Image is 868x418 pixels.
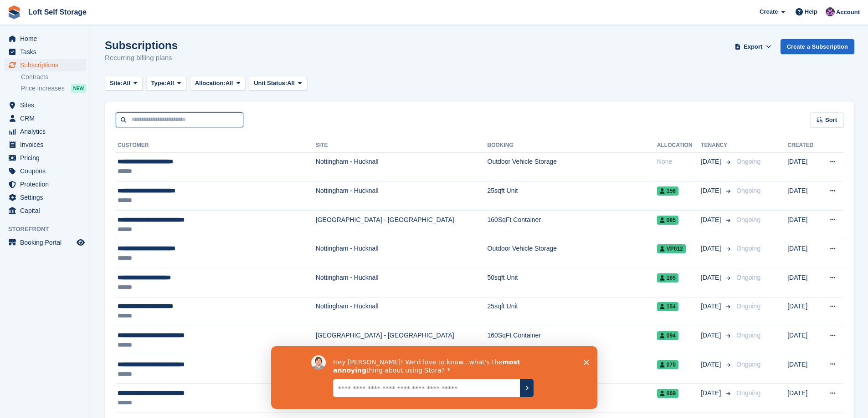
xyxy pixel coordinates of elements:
span: Ongoing [736,245,760,252]
span: [DATE] [701,244,723,253]
th: Created [787,138,820,153]
span: Settings [20,191,75,204]
div: NEW [71,84,86,93]
span: [DATE] [701,273,723,282]
span: Coupons [20,165,75,177]
a: menu [5,99,86,111]
span: All [166,79,174,88]
td: 160SqFt Container [488,210,657,239]
span: [DATE] [701,360,723,369]
span: Capital [20,204,75,217]
a: menu [5,204,86,217]
span: CRM [20,112,75,125]
span: Ongoing [736,274,760,281]
span: Ongoing [736,216,760,223]
a: Create a Subscription [781,39,854,54]
span: 154 [657,302,678,311]
td: [GEOGRAPHIC_DATA] - [GEOGRAPHIC_DATA] [316,326,488,355]
a: menu [5,178,86,191]
a: menu [5,32,86,45]
td: [DATE] [787,239,820,268]
a: menu [5,125,86,138]
span: Ongoing [736,158,760,165]
span: All [123,79,130,88]
span: 070 [657,360,678,369]
td: Outdoor Vehicle Storage [488,152,657,181]
span: Type: [151,79,167,88]
span: Ongoing [736,187,760,194]
span: 156 [657,186,678,196]
td: [DATE] [787,181,820,211]
span: All [287,79,295,88]
span: 165 [657,273,678,282]
td: [DATE] [787,384,820,413]
span: [DATE] [701,388,723,398]
a: menu [5,59,86,71]
td: 25sqft Unit [488,181,657,211]
a: menu [5,112,86,125]
span: Ongoing [736,332,760,339]
button: Site: All [105,76,143,91]
button: Allocation: All [190,76,246,91]
div: None [657,157,701,166]
td: Nottingham - Hucknall [316,297,488,326]
span: Ongoing [736,361,760,368]
a: menu [5,45,86,58]
span: Subscriptions [20,59,75,71]
th: Customer [116,138,316,153]
td: 160SqFt Container [488,326,657,355]
span: Protection [20,178,75,191]
span: Home [20,32,75,45]
td: [GEOGRAPHIC_DATA] - [GEOGRAPHIC_DATA] [316,210,488,239]
button: Unit Status: All [249,76,307,91]
td: Nottingham - Hucknall [316,152,488,181]
span: Pricing [20,151,75,164]
a: menu [5,236,86,249]
span: Sort [825,116,837,125]
td: Nottingham - Hucknall [316,268,488,297]
th: Booking [488,138,657,153]
span: Sites [20,99,75,111]
iframe: Survey by David from Stora [271,346,597,409]
td: [DATE] [787,326,820,355]
span: Ongoing [736,389,760,397]
span: All [226,79,233,88]
span: [DATE] [701,186,723,196]
span: [DATE] [701,157,723,166]
a: Price increases NEW [21,83,86,93]
button: Type: All [146,76,186,91]
td: [DATE] [787,355,820,384]
td: 50sqft Unit [488,268,657,297]
span: Invoices [20,138,75,151]
th: Allocation [657,138,701,153]
h1: Subscriptions [105,39,178,51]
td: Outdoor Vehicle Storage [488,239,657,268]
span: Storefront [8,225,91,234]
a: Contracts [21,73,86,81]
th: Site [316,138,488,153]
td: [DATE] [787,297,820,326]
span: Price increases [21,84,65,93]
span: 094 [657,331,678,340]
span: Account [836,8,860,17]
span: Tasks [20,45,75,58]
a: menu [5,138,86,151]
span: 085 [657,216,678,225]
td: [DATE] [787,268,820,297]
span: Site: [110,79,123,88]
td: [DATE] [787,210,820,239]
span: [DATE] [701,302,723,311]
span: Ongoing [736,302,760,310]
span: Booking Portal [20,236,75,249]
button: Export [733,39,773,54]
p: Recurring billing plans [105,53,178,63]
a: menu [5,151,86,164]
span: [DATE] [701,215,723,225]
span: [DATE] [701,331,723,340]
